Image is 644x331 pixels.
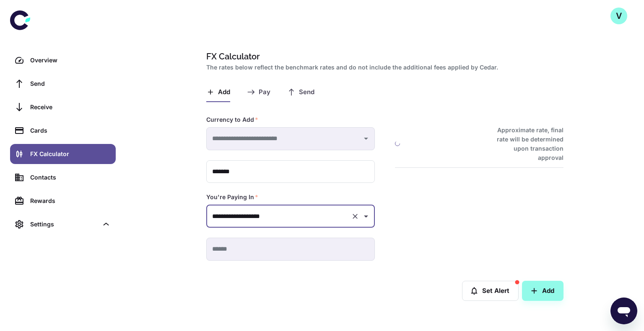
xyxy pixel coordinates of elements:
div: Rewards [30,196,111,205]
h1: FX Calculator [206,50,560,63]
button: Add [522,281,563,301]
a: FX Calculator [10,144,116,164]
div: Settings [10,214,116,234]
button: V [610,8,627,24]
label: You're Paying In [206,193,258,201]
label: Currency to Add [206,115,258,124]
div: Send [30,79,111,88]
a: Overview [10,50,116,70]
span: Pay [259,88,270,96]
div: Overview [30,56,111,65]
a: Cards [10,121,116,141]
button: Set Alert [462,281,519,301]
button: Open [360,210,372,222]
a: Receive [10,97,116,117]
h6: Approximate rate, final rate will be determined upon transaction approval [488,126,563,162]
div: Settings [30,220,98,229]
iframe: Button to launch messaging window [610,298,637,324]
h2: The rates below reflect the benchmark rates and do not include the additional fees applied by Cedar. [206,63,560,72]
a: Rewards [10,191,116,211]
div: Receive [30,103,111,112]
div: FX Calculator [30,149,111,159]
a: Contacts [10,167,116,187]
button: Clear [349,210,361,222]
span: Send [299,88,314,96]
div: Cards [30,126,111,135]
div: Contacts [30,173,111,182]
span: Add [218,88,230,96]
a: Send [10,74,116,94]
